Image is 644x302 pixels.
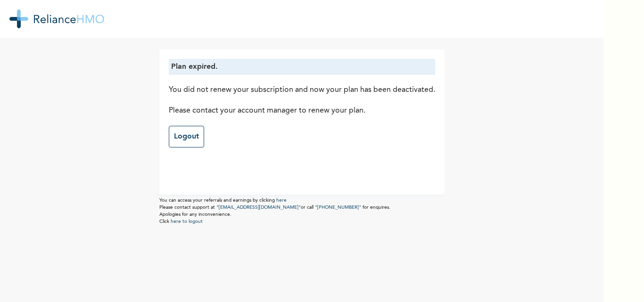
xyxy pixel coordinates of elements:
a: here to logout [171,219,203,224]
a: "[PHONE_NUMBER]" [315,205,361,210]
img: RelianceHMO [9,9,104,28]
p: Please contact your account manager to renew your plan. [169,105,435,116]
a: "[EMAIL_ADDRESS][DOMAIN_NAME]" [216,205,301,210]
p: Plan expired. [171,61,433,73]
p: Click [159,218,445,225]
p: Please contact support at or call for enquires. Apologies for any inconvenience. [159,204,445,218]
p: You can access your referrals and earnings by clicking [159,197,445,204]
a: here [276,198,287,203]
p: You did not renew your subscription and now your plan has been deactivated. [169,84,435,96]
a: Logout [169,126,204,147]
